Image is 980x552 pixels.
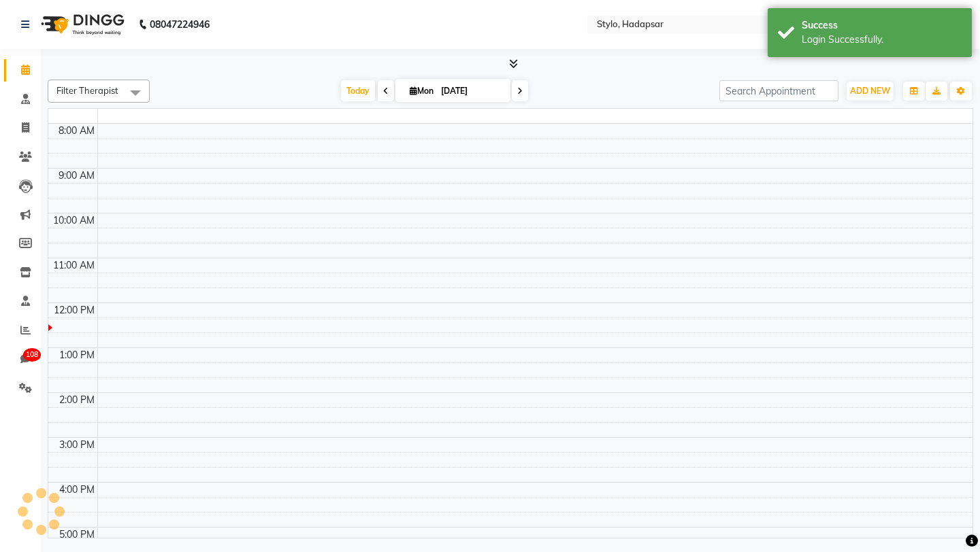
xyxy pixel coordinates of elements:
div: 5:00 PM [56,528,97,542]
span: Today [341,80,375,101]
div: Login Successfully. [802,33,962,47]
div: Success [802,18,962,33]
button: ADD NEW [847,82,894,101]
div: 12:00 PM [51,303,97,317]
div: 8:00 AM [56,124,97,138]
a: 108 [4,348,37,370]
input: 2025-09-01 [437,81,505,101]
div: 10:00 AM [50,213,97,228]
div: 1:00 PM [56,348,97,362]
span: Mon [406,86,437,96]
span: ADD NEW [850,86,890,96]
div: 3:00 PM [56,438,97,452]
div: 2:00 PM [56,393,97,407]
div: 11:00 AM [50,258,97,273]
b: 08047224946 [150,5,210,44]
input: Search Appointment [719,80,838,101]
span: Filter Therapist [56,85,118,96]
img: logo [35,5,128,44]
div: 4:00 PM [56,483,97,497]
span: 108 [23,348,41,362]
div: 9:00 AM [56,169,97,183]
